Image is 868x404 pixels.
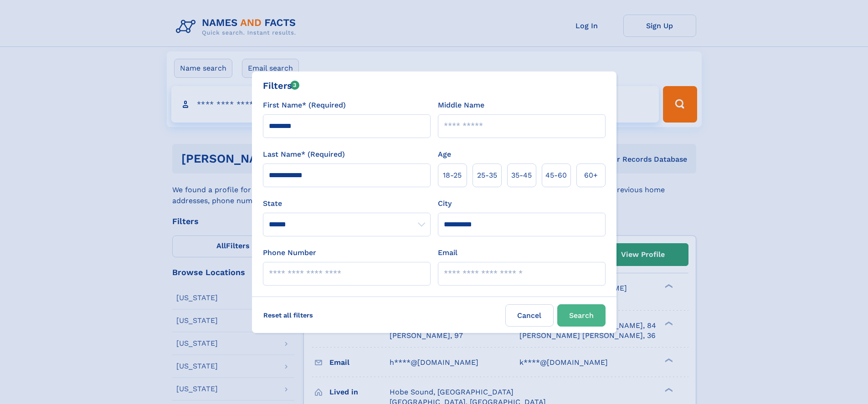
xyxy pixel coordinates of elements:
label: First Name* (Required) [263,100,346,111]
span: 45‑60 [545,170,567,181]
label: Middle Name [438,100,484,111]
label: Age [438,149,451,160]
label: City [438,198,452,209]
span: 35‑45 [511,170,532,181]
span: 60+ [584,170,598,181]
button: Search [557,304,606,327]
label: Last Name* (Required) [263,149,345,160]
div: Filters [263,79,300,92]
label: State [263,198,431,209]
label: Reset all filters [257,304,319,326]
label: Phone Number [263,247,316,258]
label: Cancel [505,304,554,327]
label: Email [438,247,457,258]
span: 18‑25 [443,170,462,181]
span: 25‑35 [477,170,497,181]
